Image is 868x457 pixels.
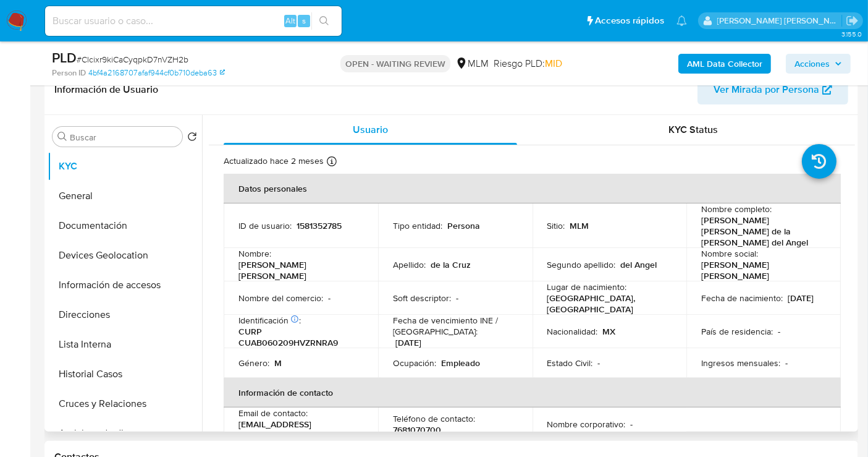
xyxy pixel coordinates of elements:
th: Información de contacto [224,378,841,408]
p: - [598,357,600,369]
span: Acciones [794,54,830,74]
p: Sitio : [547,220,565,231]
input: Buscar usuario o caso... [45,13,342,29]
p: Nombre : [238,248,271,259]
p: Teléfono de contacto : [393,413,475,424]
p: Nombre completo : [701,203,772,215]
p: - [778,326,780,337]
p: País de residencia : [701,326,773,337]
span: Alt [285,15,295,27]
button: Acciones [786,54,851,74]
p: Tipo entidad : [393,220,442,231]
button: Ver Mirada por Persona [697,75,848,105]
b: AML Data Collector [687,54,762,74]
span: Usuario [353,122,388,137]
p: Soft descriptor : [393,293,451,304]
p: Email de contacto : [238,408,308,419]
p: CURP CUAB060209HVZRNRA9 [238,326,358,348]
p: Nombre social : [701,248,758,259]
p: Ingresos mensuales : [701,357,780,369]
p: Nombre corporativo : [547,419,626,430]
p: [GEOGRAPHIC_DATA], [GEOGRAPHIC_DATA] [547,293,667,315]
p: Segundo apellido : [547,259,616,270]
span: Accesos rápidos [595,14,664,27]
th: Datos personales [224,174,841,203]
p: Ocupación : [393,357,436,369]
span: MID [545,56,562,70]
button: KYC [48,152,202,181]
button: Volver al orden por defecto [187,132,197,145]
p: [EMAIL_ADDRESS][DOMAIN_NAME] [238,419,358,441]
span: s [302,15,306,27]
button: Cruces y Relaciones [48,389,202,419]
button: Historial Casos [48,359,202,389]
span: Riesgo PLD: [494,57,562,70]
button: Direcciones [48,300,202,330]
button: Lista Interna [48,330,202,359]
b: Person ID [52,67,86,79]
p: MLM [570,220,589,231]
p: - [631,419,633,430]
span: # Clcixr9kiCaCyqpkD7nVZH2b [77,53,188,66]
p: nancy.sanchezgarcia@mercadolibre.com.mx [717,15,842,27]
span: 3.155.0 [841,29,862,39]
input: Buscar [70,132,177,143]
a: Notificaciones [676,15,687,26]
button: Documentación [48,211,202,241]
p: Género : [238,357,269,369]
p: [PERSON_NAME] [PERSON_NAME] [238,259,358,281]
div: MLM [455,57,489,70]
button: General [48,181,202,211]
span: Ver Mirada por Persona [714,75,819,105]
p: Estado Civil : [547,357,593,369]
p: Identificación : [238,315,301,326]
p: Actualizado hace 2 meses [224,155,324,167]
p: - [328,293,331,304]
p: 1581352785 [297,220,342,231]
p: [DATE] [395,337,421,348]
h1: Información de Usuario [54,83,158,96]
p: [DATE] [788,293,814,304]
b: PLD [52,48,77,67]
p: ID de usuario : [238,220,292,231]
p: - [785,357,788,369]
span: KYC Status [669,122,718,137]
p: Persona [447,220,480,231]
p: Fecha de nacimiento : [701,293,783,304]
a: 4bf4a2168707afaf944cf0b710deba63 [88,67,225,79]
p: [PERSON_NAME] [PERSON_NAME] de la [PERSON_NAME] del Angel [701,215,821,248]
button: Información de accesos [48,270,202,300]
p: de la Cruz [431,259,471,270]
button: AML Data Collector [678,54,771,74]
p: - [456,293,458,304]
p: M [274,357,282,369]
button: Buscar [57,132,67,142]
button: Devices Geolocation [48,241,202,270]
button: Anticipos de dinero [48,419,202,448]
p: Lugar de nacimiento : [547,281,627,293]
p: Nombre del comercio : [238,293,323,304]
p: Apellido : [393,259,426,270]
p: Fecha de vencimiento INE / [GEOGRAPHIC_DATA] : [393,315,518,337]
button: search-icon [311,12,337,30]
p: Nacionalidad : [547,326,598,337]
p: 7681070700 [393,424,441,435]
p: OPEN - WAITING REVIEW [340,55,450,72]
p: del Angel [621,259,657,270]
a: Salir [846,14,859,27]
p: MX [603,326,616,337]
p: [PERSON_NAME] [PERSON_NAME] [701,259,821,281]
p: Empleado [441,357,480,369]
